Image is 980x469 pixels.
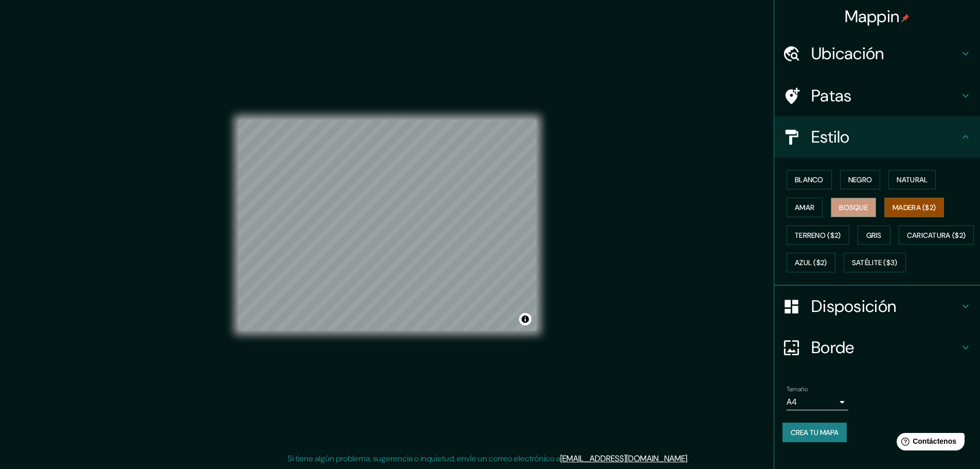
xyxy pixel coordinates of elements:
[774,327,980,368] div: Borde
[893,203,936,212] font: Madera ($2)
[811,296,896,317] font: Disposición
[811,337,854,358] font: Borde
[787,394,848,410] div: A4
[848,175,872,184] font: Negro
[858,225,890,245] button: Gris
[866,231,882,240] font: Gris
[840,170,881,189] button: Negro
[795,175,824,184] font: Blanco
[795,258,827,268] font: Azul ($2)
[787,170,832,189] button: Blanco
[787,225,849,245] button: Terreno ($2)
[897,175,928,184] font: Natural
[831,198,876,217] button: Bosque
[811,43,884,64] font: Ubicación
[845,6,900,27] font: Mappin
[787,253,835,272] button: Azul ($2)
[238,119,537,331] canvas: Mapa
[844,253,906,272] button: Satélite ($3)
[795,231,841,240] font: Terreno ($2)
[901,14,910,22] img: pin-icon.png
[689,453,690,464] font: .
[811,85,852,107] font: Patas
[888,170,936,189] button: Natural
[791,428,839,437] font: Crea tu mapa
[884,198,944,217] button: Madera ($2)
[782,423,847,442] button: Crea tu mapa
[899,225,974,245] button: Caricatura ($2)
[687,453,689,464] font: .
[888,429,969,458] iframe: Lanzador de widgets de ayuda
[690,453,692,464] font: .
[774,75,980,116] div: Patas
[774,116,980,158] div: Estilo
[519,313,531,325] button: Activar o desactivar atribución
[811,126,850,148] font: Estilo
[288,453,560,464] font: Si tiene algún problema, sugerencia o inquietud, envíe un correo electrónico a
[852,258,898,268] font: Satélite ($3)
[795,203,814,212] font: Amar
[774,33,980,74] div: Ubicación
[907,231,966,240] font: Caricatura ($2)
[787,396,797,407] font: A4
[560,453,687,464] a: [EMAIL_ADDRESS][DOMAIN_NAME]
[787,385,808,393] font: Tamaño
[774,286,980,327] div: Disposición
[787,198,823,217] button: Amar
[839,203,868,212] font: Bosque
